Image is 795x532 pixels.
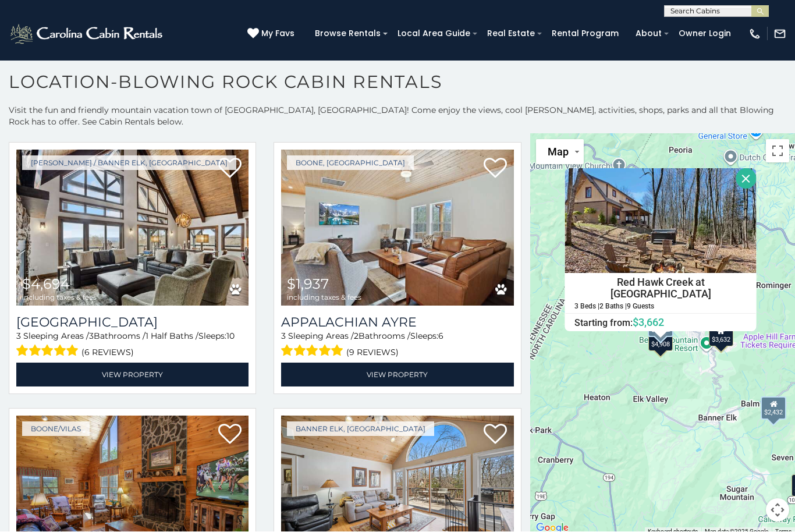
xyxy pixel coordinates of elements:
[484,157,507,182] a: Add to favorites
[766,140,789,163] button: Toggle fullscreen view
[218,423,242,448] a: Add to favorites
[648,329,673,352] div: $4,908
[89,331,94,342] span: 3
[481,25,541,43] a: Real Estate
[287,294,361,302] span: including taxes & fees
[438,331,443,342] span: 6
[709,324,733,346] div: $3,632
[736,169,757,189] button: Close
[16,331,21,342] span: 3
[226,331,235,342] span: 10
[630,25,668,43] a: About
[346,345,399,360] span: (9 reviews)
[281,150,513,306] a: Appalachian Ayre $1,937 including taxes & fees
[281,331,513,360] div: Sleeping Areas / Bathrooms / Sleeps:
[773,28,786,41] img: mail-regular-white.png
[548,146,569,158] span: Map
[16,315,249,331] a: [GEOGRAPHIC_DATA]
[247,28,297,41] a: My Favs
[566,274,756,303] h4: Red Hawk Creek at [GEOGRAPHIC_DATA]
[354,331,359,342] span: 2
[566,317,756,328] h6: Starting from:
[761,396,786,420] div: $2,432
[281,150,513,306] img: Appalachian Ayre
[22,276,70,293] span: $4,694
[287,276,329,293] span: $1,937
[16,150,249,306] img: Mountain View Manor
[22,294,97,302] span: including taxes & fees
[627,303,654,310] h5: 9 Guests
[22,156,236,171] a: [PERSON_NAME] / Banner Elk, [GEOGRAPHIC_DATA]
[287,156,414,171] a: Boone, [GEOGRAPHIC_DATA]
[546,25,624,43] a: Rental Program
[484,423,507,448] a: Add to favorites
[599,303,627,310] h5: 2 Baths |
[565,274,757,329] a: Red Hawk Creek at [GEOGRAPHIC_DATA] 3 Beds | 2 Baths | 9 Guests Starting from:$3,662
[281,363,513,387] a: View Property
[633,316,664,328] span: $3,662
[16,331,249,360] div: Sleeping Areas / Bathrooms / Sleeps:
[281,315,513,331] a: Appalachian Ayre
[565,169,757,274] img: Red Hawk Creek at Eagles Nest
[145,331,198,342] span: 1 Half Baths /
[16,150,249,306] a: Mountain View Manor $4,694 including taxes & fees
[536,140,584,165] button: Change map style
[261,28,294,40] span: My Favs
[281,331,286,342] span: 3
[574,303,599,310] h5: 3 Beds |
[81,345,134,360] span: (6 reviews)
[16,315,249,331] h3: Mountain View Manor
[309,25,386,43] a: Browse Rentals
[287,422,434,437] a: Banner Elk, [GEOGRAPHIC_DATA]
[9,23,166,46] img: White-1-2.png
[22,422,90,437] a: Boone/Vilas
[16,363,249,387] a: View Property
[673,25,737,43] a: Owner Login
[392,25,476,43] a: Local Area Guide
[748,28,761,41] img: phone-regular-white.png
[766,499,789,522] button: Map camera controls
